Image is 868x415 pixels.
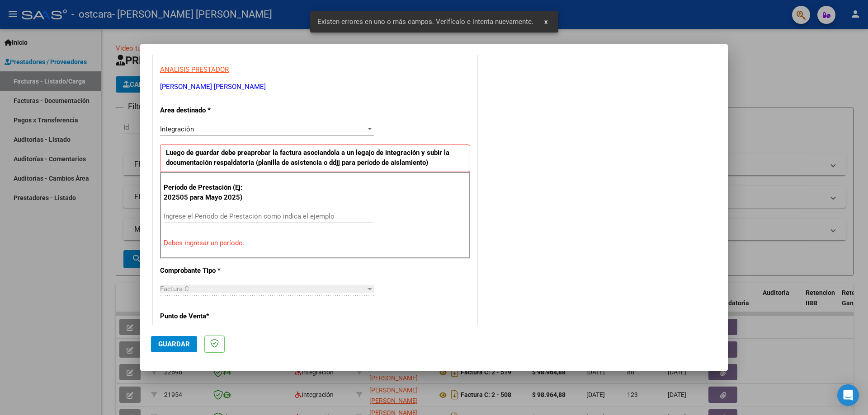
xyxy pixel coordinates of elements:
[166,149,449,167] strong: Luego de guardar debe preaprobar la factura asociandola a un legajo de integración y subir la doc...
[317,17,533,26] span: Existen errores en uno o más campos. Verifícalo e intenta nuevamente.
[544,18,547,26] span: x
[164,238,467,248] p: Debes ingresar un período.
[160,285,189,293] span: Factura C
[160,82,470,92] p: [PERSON_NAME] [PERSON_NAME]
[160,125,194,133] span: Integración
[160,266,253,276] p: Comprobante Tipo *
[160,65,229,74] span: ANALISIS PRESTADOR
[160,311,253,322] p: Punto de Venta
[160,105,253,116] p: Area destinado *
[537,14,555,30] button: x
[158,340,190,348] span: Guardar
[837,384,859,406] div: Open Intercom Messenger
[164,182,255,203] p: Período de Prestación (Ej: 202505 para Mayo 2025)
[151,336,197,352] button: Guardar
